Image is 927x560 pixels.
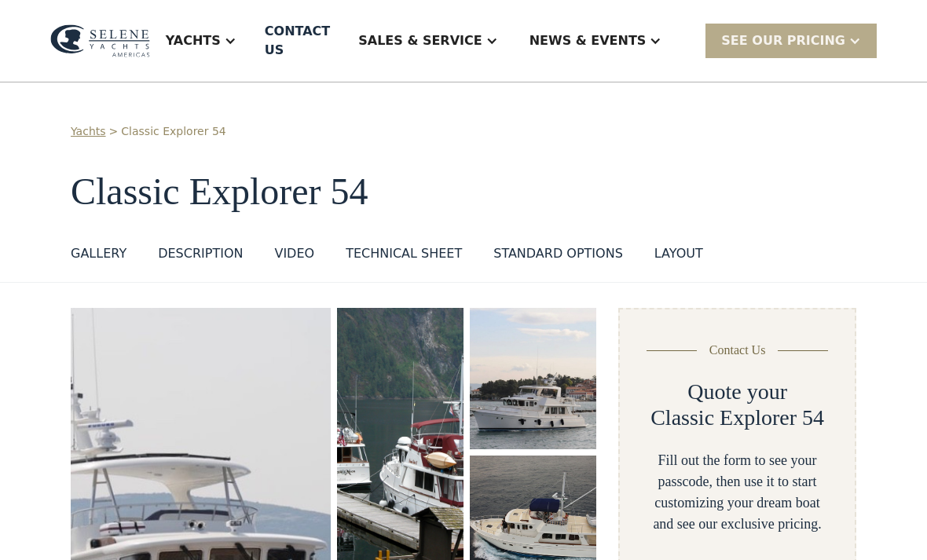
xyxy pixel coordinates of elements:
[346,244,462,269] a: Technical sheet
[645,450,830,535] div: Fill out the form to see your passcode, then use it to start customizing your dream boat and see ...
[166,31,221,50] div: Yachts
[687,379,787,405] h2: Quote your
[650,404,824,431] h2: Classic Explorer 54
[493,244,623,263] div: standard options
[274,244,314,263] div: VIDEO
[470,308,596,449] a: open lightbox
[50,24,150,57] img: logo
[709,341,766,360] div: Contact Us
[109,123,119,140] div: >
[71,244,126,263] div: GALLERY
[493,244,623,269] a: standard options
[158,244,243,263] div: DESCRIPTION
[121,123,225,140] a: Classic Explorer 54
[358,31,482,50] div: Sales & Service
[150,9,252,72] div: Yachts
[158,244,243,269] a: DESCRIPTION
[71,171,856,213] h1: Classic Explorer 54
[71,244,126,269] a: GALLERY
[470,308,596,449] img: 50 foot motor yacht
[705,24,877,57] div: SEE Our Pricing
[71,123,106,140] a: Yachts
[529,31,647,50] div: News & EVENTS
[654,244,703,269] a: layout
[274,244,314,269] a: VIDEO
[514,9,678,72] div: News & EVENTS
[265,22,330,60] div: Contact US
[343,9,513,72] div: Sales & Service
[721,31,845,50] div: SEE Our Pricing
[654,244,703,263] div: layout
[346,244,462,263] div: Technical sheet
